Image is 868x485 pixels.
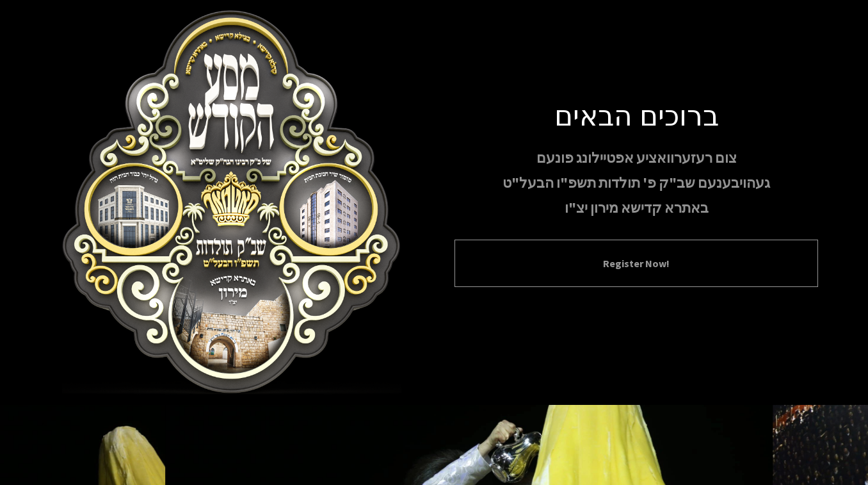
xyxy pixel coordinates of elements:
img: Meron Toldos Logo [50,10,414,395]
p: צום רעזערוואציע אפטיילונג פונעם [454,147,818,169]
button: Register Now! [470,256,802,271]
p: געהויבענעם שב"ק פ' תולדות תשפ"ו הבעל"ט [454,172,818,194]
p: באתרא קדישא מירון יצ"ו [454,197,818,219]
h1: ברוכים הבאים [454,97,818,131]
